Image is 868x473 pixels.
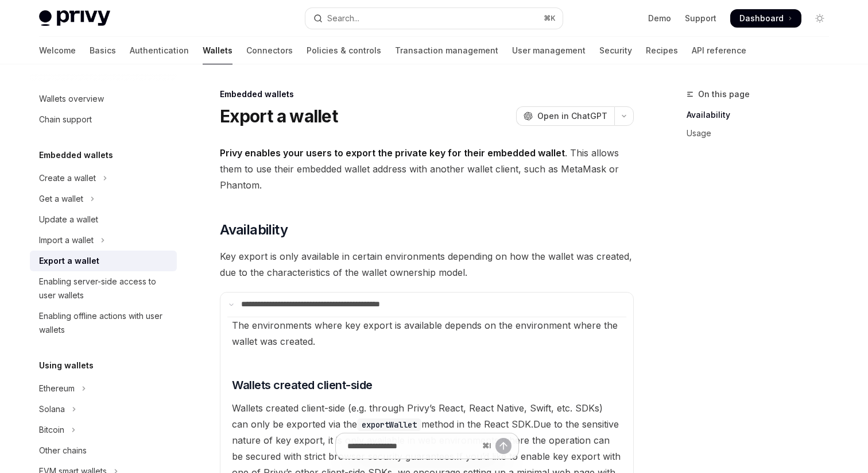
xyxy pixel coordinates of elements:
[220,89,634,100] div: Embedded wallets
[544,14,556,23] span: ⌘ K
[30,251,177,271] a: Export a wallet
[30,89,177,109] a: Wallets overview
[203,37,232,64] a: Wallets
[685,13,716,24] a: Support
[39,423,64,437] div: Bitcoin
[646,37,678,64] a: Recipes
[599,37,632,64] a: Security
[220,106,338,126] h1: Export a wallet
[39,171,96,185] div: Create a wallet
[39,233,94,247] div: Import a wallet
[512,37,586,64] a: User management
[30,189,177,209] button: Toggle Get a wallet section
[220,248,634,280] span: Key export is only available in certain environments depending on how the wallet was created, due...
[39,92,104,106] div: Wallets overview
[516,106,614,126] button: Open in ChatGPT
[687,124,838,143] a: Usage
[39,37,76,64] a: Welcome
[220,145,634,193] span: . This allows them to use their embedded wallet address with another wallet client, such as MetaM...
[357,418,421,431] code: exportWallet
[130,37,189,64] a: Authentication
[39,254,99,268] div: Export a wallet
[327,11,359,25] div: Search...
[232,402,603,430] span: Wallets created client-side (e.g. through Privy’s React, React Native, Swift, etc. SDKs) can only...
[30,306,177,340] a: Enabling offline actions with user wallets
[537,110,607,122] span: Open in ChatGPT
[39,402,65,416] div: Solana
[232,377,373,393] span: Wallets created client-side
[39,113,92,126] div: Chain support
[246,37,293,64] a: Connectors
[39,10,110,26] img: light logo
[39,213,98,226] div: Update a wallet
[347,433,478,459] input: Ask a question...
[30,399,177,420] button: Toggle Solana section
[39,148,113,162] h5: Embedded wallets
[495,438,511,454] button: Send message
[739,13,784,24] span: Dashboard
[39,275,170,302] div: Enabling server-side access to user wallets
[30,230,177,251] button: Toggle Import a wallet section
[232,320,618,347] span: The environments where key export is available depends on the environment where the wallet was cr...
[90,37,116,64] a: Basics
[39,192,83,206] div: Get a wallet
[30,168,177,189] button: Toggle Create a wallet section
[395,37,498,64] a: Transaction management
[687,106,838,124] a: Availability
[730,9,801,28] a: Dashboard
[220,221,288,239] span: Availability
[30,440,177,461] a: Other chains
[30,378,177,399] button: Toggle Ethereum section
[220,147,565,159] strong: Privy enables your users to export the private key for their embedded wallet
[30,109,177,130] a: Chain support
[305,8,563,29] button: Open search
[307,37,381,64] a: Policies & controls
[39,359,94,372] h5: Using wallets
[698,87,750,101] span: On this page
[648,13,671,24] a: Demo
[39,382,75,395] div: Ethereum
[30,209,177,230] a: Update a wallet
[692,37,746,64] a: API reference
[39,444,87,457] div: Other chains
[30,271,177,306] a: Enabling server-side access to user wallets
[811,9,829,28] button: Toggle dark mode
[39,309,170,337] div: Enabling offline actions with user wallets
[30,420,177,440] button: Toggle Bitcoin section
